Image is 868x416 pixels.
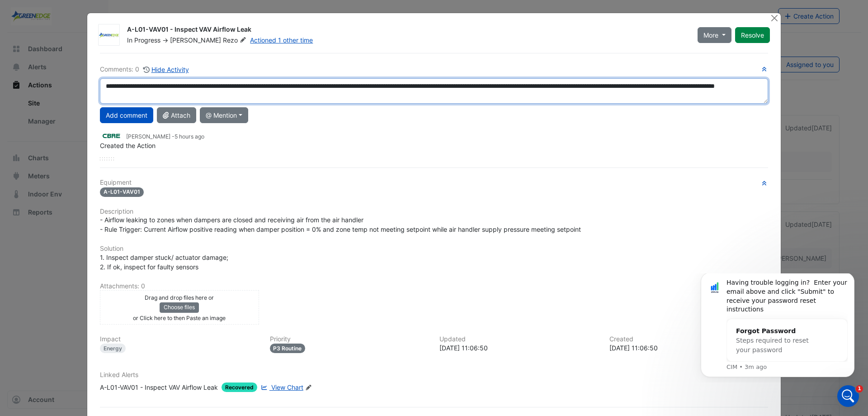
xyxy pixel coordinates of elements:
[39,90,160,98] p: Message from CIM, sent 3m ago
[143,64,189,75] button: Hide Activity
[160,302,199,312] button: Choose files
[270,335,429,343] h6: Priority
[687,273,868,383] iframe: Intercom notifications message
[100,383,218,392] div: A-L01-VAV01 - Inspect VAV Airflow Leak
[200,107,248,123] button: @ Mention
[100,208,768,215] h6: Description
[698,27,731,43] button: More
[40,46,142,89] div: Forgot PasswordSteps required to reset your password
[133,315,226,321] small: or Click here to then Paste an image
[100,64,189,75] div: Comments: 0
[100,253,228,271] span: 1. Inspect damper stuck/ actuator damage; 2. If ok, inspect for faulty sensors
[100,187,144,197] span: A-L01-VAV01
[222,383,257,392] span: Recovered
[609,335,769,343] h6: Created
[100,179,768,186] h6: Equipment
[127,25,687,36] div: A-L01-VAV01 - Inspect VAV Airflow Leak
[271,383,303,391] span: View Chart
[39,5,160,88] div: Message content
[270,344,306,353] div: P3 Routine
[100,344,126,353] div: Energy
[703,30,718,40] span: More
[170,36,221,44] span: [PERSON_NAME]
[100,142,156,149] span: Created the Action
[223,36,248,45] span: Rezo
[145,294,214,301] small: Drag and drop files here or
[127,36,160,44] span: In Progress
[837,385,859,407] iframe: Intercom live chat
[439,343,599,353] div: [DATE] 11:06:50
[100,371,768,379] h6: Linked Alerts
[856,385,863,392] span: 1
[769,13,779,23] button: Close
[735,27,770,43] button: Resolve
[100,245,768,253] h6: Solution
[49,63,122,80] span: Steps required to reset your password
[39,5,160,40] div: Having trouble logging in? Enter your email above and click "Submit" to receive your password res...
[157,107,196,123] button: Attach
[100,216,581,233] span: - Airflow leaking to zones when dampers are closed and receiving air from the air handler - Rule ...
[100,131,123,141] img: CBRE Charter Hall
[100,107,153,123] button: Add comment
[439,335,599,343] h6: Updated
[99,31,119,40] img: Greenedge Automation
[20,7,35,22] img: Profile image for CIM
[49,53,133,62] div: Forgot Password
[250,36,313,44] a: Actioned 1 other time
[162,36,168,44] span: ->
[259,383,303,392] a: View Chart
[100,282,768,290] h6: Attachments: 0
[609,343,769,353] div: [DATE] 11:06:50
[175,133,204,140] span: 2025-09-17 11:06:50
[126,133,204,141] small: [PERSON_NAME] -
[305,384,312,391] fa-icon: Edit Linked Alerts
[100,335,259,343] h6: Impact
